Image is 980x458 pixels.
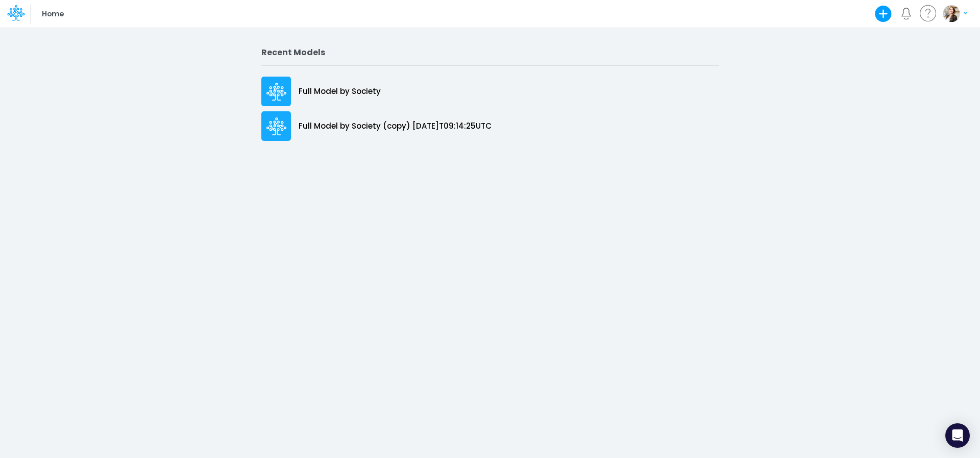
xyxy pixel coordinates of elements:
[261,109,719,143] a: Full Model by Society (copy) [DATE]T09:14:25UTC
[261,47,719,57] h2: Recent Models
[900,8,912,19] a: Notifications
[299,120,492,132] p: Full Model by Society (copy) [DATE]T09:14:25UTC
[261,74,719,109] a: Full Model by Society
[299,86,381,98] p: Full Model by Society
[42,8,64,19] p: Home
[945,423,970,448] div: Open Intercom Messenger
